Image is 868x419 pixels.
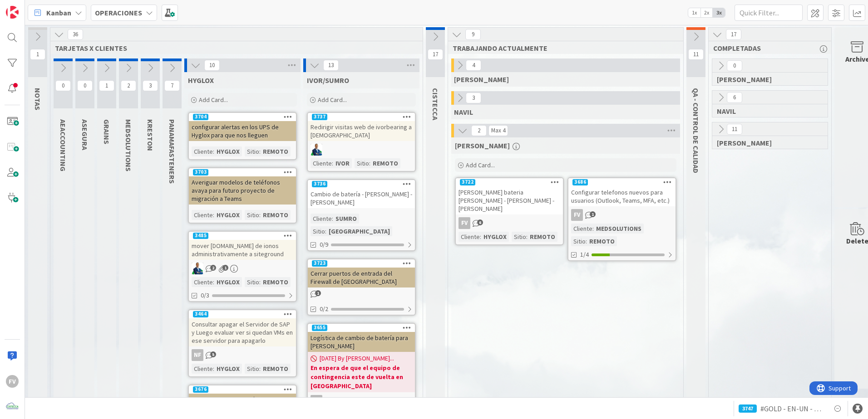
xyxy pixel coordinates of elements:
[312,114,327,120] div: 3737
[491,128,505,133] div: Max 4
[308,180,415,188] div: 3736
[188,167,297,224] a: 3703Averiguar modelos de teléfonos avaya para futuro proyecto de migración a TeamsCliente:HYGLOXS...
[568,186,676,206] div: Configurar telefonos nuevos para usuarios (Outlook, Teams, MFA, etc.)
[592,224,594,234] span: :
[526,232,528,242] span: :
[193,386,208,393] div: 3676
[192,364,213,374] div: Cliente
[332,214,333,224] span: :
[261,210,291,220] div: REMOTO
[455,141,510,150] span: FERNANDO
[124,119,133,171] span: MEDSOLUTIONS
[19,1,41,12] span: Support
[189,176,296,205] div: Averiguar modelos de teléfonos avaya para futuro proyecto de migración a Teams
[456,178,563,186] div: 3722
[213,277,214,287] span: :
[428,49,443,60] span: 17
[308,395,415,407] div: FV
[311,395,322,407] div: FV
[193,169,208,175] div: 3703
[210,265,216,271] span: 2
[210,351,216,357] span: 5
[261,146,291,156] div: REMOTO
[201,291,209,300] span: 0/3
[571,224,592,234] div: Cliente
[323,60,339,71] span: 13
[465,29,481,40] span: 9
[326,226,392,236] div: [GEOGRAPHIC_DATA]
[333,158,352,168] div: IVOR
[688,49,704,60] span: 11
[311,144,322,156] img: GA
[189,318,296,346] div: Consultar apagar el Servidor de SAP y Luego evaluar ver si quedan VMs en ese servidor para apagarlo
[568,178,676,186] div: 3686
[68,29,83,40] span: 36
[528,232,557,242] div: REMOTO
[6,6,19,19] img: Visit kanbanzone.com
[307,76,349,85] span: IVOR/SUMRO
[192,210,213,220] div: Cliente
[6,400,19,413] img: avatar
[199,96,228,104] span: Add Card...
[213,364,214,374] span: :
[308,144,415,156] div: GA
[308,113,415,121] div: 3737
[245,364,259,374] div: Sitio
[308,121,415,141] div: Redirigir visitas web de ivorbearing a [DEMOGRAPHIC_DATA]
[567,177,676,261] a: 3686Configurar telefonos nuevos para usuarios (Outlook, Teams, MFA, etc.)FVCliente:MEDSOLUTIONSSi...
[189,310,296,346] div: 3464Consultar apagar el Servidor de SAP y Luego evaluar ver si quedan VMs en ese servidor para ap...
[431,88,440,120] span: CISTECCA
[369,158,370,168] span: :
[586,236,587,246] span: :
[259,146,261,156] span: :
[572,179,588,185] div: 3686
[311,226,325,236] div: Sitio
[512,232,526,242] div: Sitio
[204,60,220,71] span: 10
[466,161,495,169] span: Add Card...
[456,217,563,229] div: FV
[99,80,114,91] span: 1
[568,178,676,206] div: 3686Configurar telefonos nuevos para usuarios (Outlook, Teams, MFA, etc.)
[727,124,742,135] span: 11
[77,80,93,91] span: 0
[320,354,394,363] span: [DATE] By [PERSON_NAME]...
[192,277,213,287] div: Cliente
[700,8,713,17] span: 2x
[222,265,228,271] span: 1
[121,80,136,91] span: 2
[189,349,296,361] div: NF
[102,119,111,144] span: GRAINS
[80,119,89,150] span: ASEGURA
[455,177,564,245] a: 3722[PERSON_NAME] bateria [PERSON_NAME] - [PERSON_NAME] - [PERSON_NAME]FVCliente:HYGLOXSitio:REMOTO
[245,277,259,287] div: Sitio
[189,263,296,274] div: GA
[590,211,596,217] span: 1
[312,181,327,187] div: 3736
[164,80,180,91] span: 7
[456,178,563,214] div: 3722[PERSON_NAME] bateria [PERSON_NAME] - [PERSON_NAME] - [PERSON_NAME]
[311,363,412,390] b: En espera de que el equipo de contingencia este de vuelta en [GEOGRAPHIC_DATA]
[189,121,296,141] div: configurar alertas en los UPS de Hyglox para que nos lleguen
[466,93,481,103] span: 3
[318,96,347,104] span: Add Card...
[213,146,214,156] span: :
[727,92,742,103] span: 6
[6,375,19,388] div: FV
[192,349,203,361] div: NF
[477,219,483,225] span: 6
[188,309,297,377] a: 3464Consultar apagar el Servidor de SAP y Luego evaluar ver si quedan VMs en ese servidor para ap...
[460,179,475,185] div: 3722
[308,259,415,287] div: 3723Cerrar puertos de entrada del Firewall de [GEOGRAPHIC_DATA]
[213,210,214,220] span: :
[713,8,725,17] span: 3x
[189,168,296,205] div: 3703Averiguar modelos de teléfonos avaya para futuro proyecto de migración a Teams
[30,49,45,60] span: 1
[717,75,816,84] span: GABRIEL
[192,263,203,274] img: GA
[245,146,259,156] div: Sitio
[454,75,509,84] span: GABRIEL
[307,179,416,251] a: 3736Cambio de batería - [PERSON_NAME] - [PERSON_NAME]Cliente:SUMROSitio:[GEOGRAPHIC_DATA]0/9
[193,233,208,239] div: 3485
[332,158,333,168] span: :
